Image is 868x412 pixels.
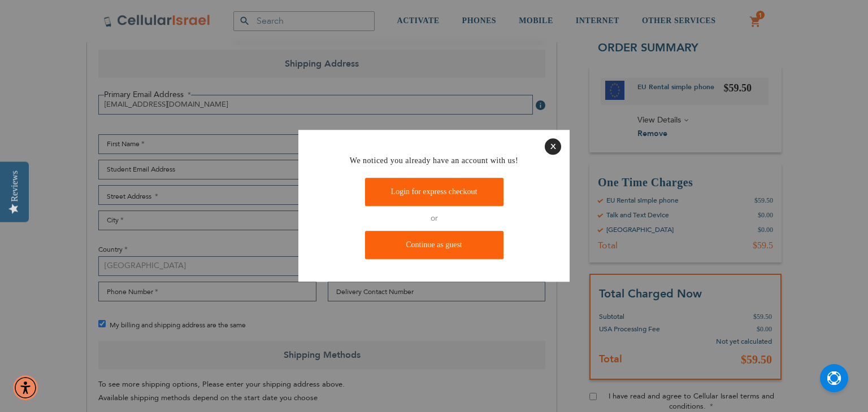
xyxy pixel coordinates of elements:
[365,178,504,206] a: Login for express checkout
[307,212,561,226] p: or
[365,231,504,260] a: Continue as guest
[13,375,38,400] div: Accessibility Menu
[10,170,20,201] div: Reviews
[307,155,561,166] h4: We noticed you already have an account with us!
